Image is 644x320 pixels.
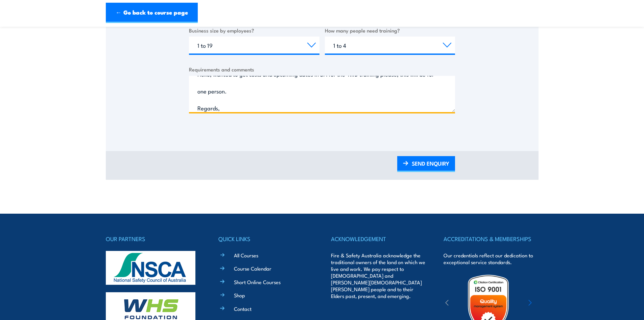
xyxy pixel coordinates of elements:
label: How many people need training? [325,26,455,34]
label: Requirements and comments [189,65,455,73]
a: Contact [234,305,252,312]
a: SEND ENQUIRY [397,156,455,172]
h4: ACKNOWLEDGEMENT [331,234,426,243]
img: ewpa-logo [518,292,577,315]
h4: OUR PARTNERS [106,234,200,243]
a: Short Online Courses [234,278,281,285]
h4: ACCREDITATIONS & MEMBERSHIPS [444,234,538,243]
p: Fire & Safety Australia acknowledge the traditional owners of the land on which we live and work.... [331,252,426,299]
a: All Courses [234,252,258,259]
a: Shop [234,292,245,299]
label: Business size by employees? [189,26,319,34]
img: nsca-logo-footer [106,251,195,285]
a: Course Calendar [234,265,271,272]
a: ← Go back to course page [106,3,198,23]
h4: QUICK LINKS [218,234,313,243]
p: Our credentials reflect our dedication to exceptional service standards. [444,252,538,265]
